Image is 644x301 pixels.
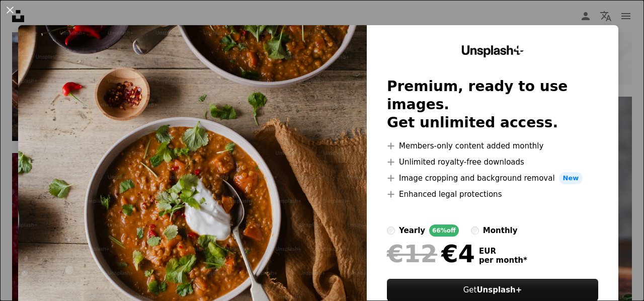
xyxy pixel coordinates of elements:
[479,247,527,256] span: EUR
[479,256,527,265] span: per month *
[387,241,437,267] span: €12
[483,224,518,237] div: monthly
[387,227,395,235] input: yearly66%off
[429,224,459,237] div: 66% off
[387,188,598,200] li: Enhanced legal protections
[387,156,598,168] li: Unlimited royalty-free downloads
[476,285,522,294] strong: Unsplash+
[387,172,598,184] li: Image cropping and background removal
[387,241,475,267] div: €4
[387,279,598,301] button: GetUnsplash+
[559,172,583,184] span: New
[471,227,479,235] input: monthly
[399,224,425,237] div: yearly
[387,140,598,152] li: Members-only content added monthly
[387,78,598,132] h2: Premium, ready to use images. Get unlimited access.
